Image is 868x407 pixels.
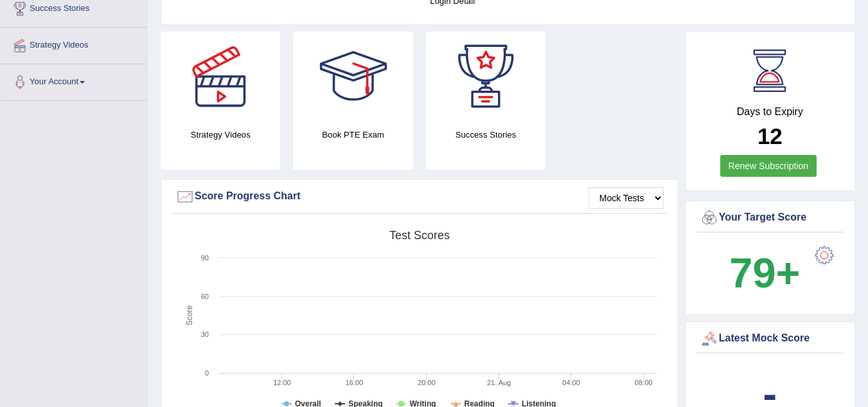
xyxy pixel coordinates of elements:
text: 04:00 [562,379,580,386]
h4: Strategy Videos [161,128,280,141]
text: 16:00 [346,379,364,386]
h4: Book PTE Exam [293,128,412,141]
text: 20:00 [418,379,436,386]
b: 79+ [729,249,800,296]
tspan: Test scores [389,229,450,242]
text: 0 [205,369,209,377]
div: Your Target Score [700,208,840,228]
h4: Days to Expiry [700,106,840,118]
div: Score Progress Chart [175,187,664,206]
a: Strategy Videos [1,28,147,60]
tspan: 21. Aug [487,379,511,386]
tspan: Score [185,305,194,326]
text: 30 [201,330,209,338]
text: 12:00 [273,379,291,386]
b: 12 [757,123,783,149]
text: 90 [201,254,209,262]
text: 08:00 [635,379,653,386]
div: Latest Mock Score [700,329,840,348]
a: Your Account [1,64,147,96]
text: 60 [201,293,209,300]
a: Renew Subscription [720,155,817,177]
h4: Success Stories [426,128,545,141]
